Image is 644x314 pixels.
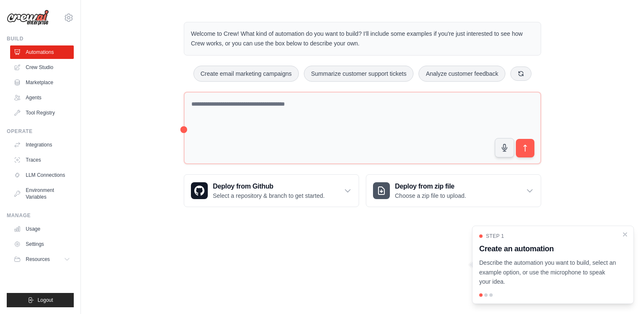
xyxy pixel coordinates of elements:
button: Close walkthrough [622,231,628,238]
div: Build [7,35,74,42]
a: Settings [10,237,74,251]
p: Choose a zip file to upload. [395,192,466,200]
p: Welcome to Crew! What kind of automation do you want to build? I'll include some examples if you'... [191,29,534,48]
a: Usage [10,222,74,236]
button: Summarize customer support tickets [304,66,413,82]
a: Marketplace [10,76,74,89]
div: Manage [7,212,74,219]
a: Agents [10,91,74,104]
button: Create email marketing campaigns [193,66,299,82]
a: Environment Variables [10,184,74,204]
div: Operate [7,128,74,135]
p: Select a repository & branch to get started. [213,192,325,200]
a: Crew Studio [10,61,74,74]
h3: Deploy from zip file [395,181,466,192]
h3: Create an automation [479,243,617,255]
h3: Deploy from Github [213,181,325,192]
p: Describe the automation you want to build, select an example option, or use the microphone to spe... [479,258,617,287]
span: Resources [26,256,50,263]
img: Logo [7,10,49,26]
button: Resources [10,253,74,266]
button: Analyze customer feedback [419,66,505,82]
span: Step 1 [486,233,504,239]
a: Integrations [10,138,74,152]
a: LLM Connections [10,168,74,182]
button: Logout [7,293,74,307]
a: Traces [10,153,74,167]
span: Logout [38,297,53,303]
a: Tool Registry [10,106,74,120]
iframe: Chat Widget [602,274,644,314]
a: Automations [10,45,74,59]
